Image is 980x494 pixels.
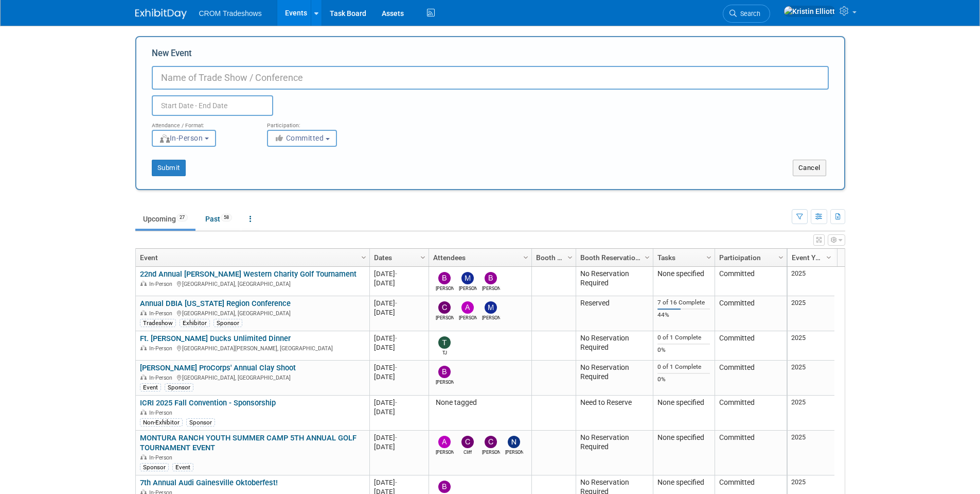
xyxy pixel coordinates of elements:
[522,253,530,262] span: Column Settings
[485,301,497,314] img: Michael Brandao
[395,334,397,342] span: -
[438,366,451,378] img: Branden Peterson
[140,249,363,266] a: Event
[657,478,710,487] div: None specified
[152,116,252,129] div: Attendance / Format:
[140,299,291,308] a: Annual DBIA [US_STATE] Region Conference
[438,272,451,284] img: Branden Peterson
[198,209,240,229] a: Past58
[788,396,834,431] td: 2025
[505,448,523,456] div: Nick Martin
[140,478,278,487] a: 7th Annual Audi Gainesville Oktoberfest!
[374,478,424,487] div: [DATE]
[657,376,710,383] div: 0%
[482,314,500,321] div: Michael Brandao
[482,284,500,292] div: Blake Roberts
[438,481,451,493] img: Bobby Oyenarte
[267,116,367,129] div: Participation:
[657,249,708,266] a: Tasks
[140,418,183,427] div: Non-Exhibitor
[165,383,193,391] div: Sponsor
[485,272,497,284] img: Blake Roberts
[374,308,424,317] div: [DATE]
[438,436,451,448] img: Alexander Ciasca
[576,396,653,431] td: Need to Reserve
[395,479,397,486] span: -
[436,349,454,356] div: TJ Williams
[140,398,276,407] a: ICRI 2025 Fall Convention - Sponsorship
[140,383,161,391] div: Event
[788,267,834,296] td: 2025
[140,269,357,279] a: 22nd Annual [PERSON_NAME] Western Charity Golf Tournament
[152,130,216,147] button: In-Person
[159,134,203,142] span: In-Person
[461,272,474,284] img: Myers Carpenter
[576,431,653,475] td: No Reservation Required
[715,331,787,361] td: Committed
[723,5,770,23] a: Search
[461,301,474,314] img: Alexander Ciasca
[374,442,424,451] div: [DATE]
[140,310,147,315] img: In-Person Event
[374,363,424,372] div: [DATE]
[140,410,147,415] img: In-Person Event
[274,134,324,142] span: Committed
[140,433,357,452] a: MONTURA RANCH YOUTH SUMMER CAMP 5TH ANNUAL GOLF TOURNAMENT EVENT
[140,374,147,380] img: In-Person Event
[149,281,175,287] span: In-Person
[564,249,576,264] a: Column Settings
[152,47,192,63] label: New Event
[642,249,653,264] a: Column Settings
[825,253,833,262] span: Column Settings
[576,361,653,396] td: No Reservation Required
[152,66,829,90] input: Name of Trade Show / Conference
[823,249,834,264] a: Column Settings
[576,296,653,331] td: Reserved
[461,436,474,448] img: Cliff Dykes
[374,279,424,287] div: [DATE]
[715,267,787,296] td: Committed
[180,319,210,327] div: Exhibitor
[374,433,424,442] div: [DATE]
[374,407,424,416] div: [DATE]
[374,269,424,278] div: [DATE]
[149,454,175,461] span: In-Person
[783,6,835,17] img: Kristin Elliott
[135,209,195,229] a: Upcoming27
[703,249,715,264] a: Column Settings
[140,279,365,288] div: [GEOGRAPHIC_DATA], [GEOGRAPHIC_DATA]
[580,249,646,266] a: Booth Reservation Status
[374,343,424,352] div: [DATE]
[419,253,427,262] span: Column Settings
[788,296,834,331] td: 2025
[433,249,525,266] a: Attendees
[657,269,710,279] div: None specified
[459,314,477,321] div: Alexander Ciasca
[199,9,262,18] span: CROM Tradeshows
[140,363,296,372] a: [PERSON_NAME] ProCorps' Annual Clay Shoot
[433,398,527,407] div: None tagged
[459,448,477,456] div: Cliff Dykes
[508,436,520,448] img: Nick Martin
[737,10,760,18] span: Search
[374,372,424,381] div: [DATE]
[417,249,429,264] a: Column Settings
[657,398,710,407] div: None specified
[576,331,653,361] td: No Reservation Required
[520,249,531,264] a: Column Settings
[657,346,710,354] div: 0%
[395,399,397,406] span: -
[152,160,186,176] button: Submit
[777,253,785,262] span: Column Settings
[792,249,828,266] a: Event Year
[176,214,188,222] span: 27
[374,249,422,266] a: Dates
[482,448,500,456] div: Cameron Kenyon
[172,463,193,471] div: Event
[149,345,175,352] span: In-Person
[186,418,215,427] div: Sponsor
[643,253,651,262] span: Column Settings
[657,433,710,442] div: None specified
[374,299,424,308] div: [DATE]
[135,9,187,19] img: ExhibitDay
